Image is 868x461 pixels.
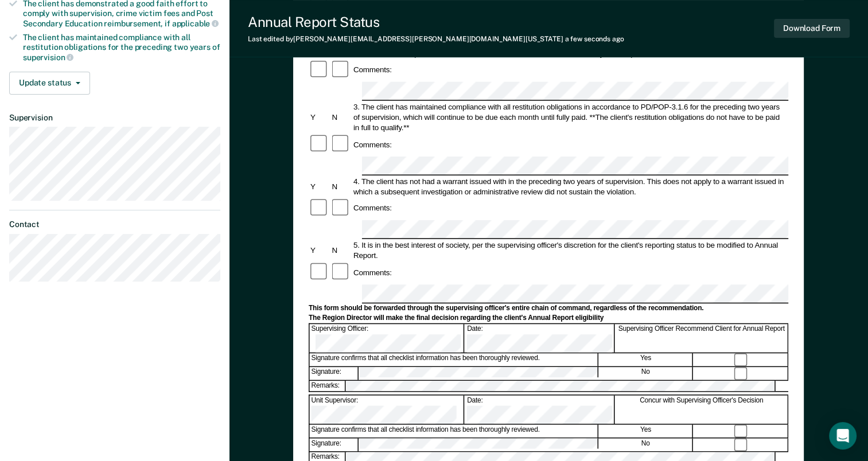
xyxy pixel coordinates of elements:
div: 4. The client has not had a warrant issued with in the preceding two years of supervision. This d... [352,176,788,197]
div: Open Intercom Messenger [829,422,857,450]
div: Y [309,245,330,256]
div: Unit Supervisor: [310,396,465,424]
div: No [599,367,693,380]
div: Y [309,112,330,122]
div: Comments: [352,267,394,278]
div: Comments: [352,203,394,213]
dt: Contact [9,220,220,229]
div: Y [309,181,330,192]
div: 3. The client has maintained compliance with all restitution obligations in accordance to PD/POP-... [352,101,788,132]
div: Signature: [310,439,359,451]
div: Supervising Officer Recommend Client for Annual Report [616,325,788,353]
div: This form should be forwarded through the supervising officer's entire chain of command, regardle... [309,304,788,313]
div: The client has maintained compliance with all restitution obligations for the preceding two years of [23,33,220,62]
div: No [599,439,693,451]
div: The Region Director will make the final decision regarding the client's Annual Report eligibility [309,314,788,323]
div: Signature confirms that all checklist information has been thoroughly reviewed. [310,354,598,366]
div: N [330,181,352,192]
button: Download Form [774,19,850,38]
span: applicable [172,19,219,28]
span: supervision [23,53,73,62]
div: Yes [599,354,693,366]
div: N [330,112,352,122]
div: Remarks: [310,381,347,391]
div: Concur with Supervising Officer's Decision [616,396,788,424]
div: Supervising Officer: [310,325,465,353]
div: Comments: [352,139,394,150]
div: Date: [465,396,614,424]
div: Signature: [310,367,359,380]
div: Last edited by [PERSON_NAME][EMAIL_ADDRESS][PERSON_NAME][DOMAIN_NAME][US_STATE] [248,35,624,43]
span: a few seconds ago [565,35,624,43]
div: N [330,245,352,256]
div: Comments: [352,65,394,75]
div: Date: [465,325,614,353]
div: Signature confirms that all checklist information has been thoroughly reviewed. [310,425,598,437]
div: Annual Report Status [248,14,624,30]
dt: Supervision [9,113,220,123]
button: Update status [9,72,90,95]
div: Yes [599,425,693,437]
div: 5. It is in the best interest of society, per the supervising officer's discretion for the client... [352,240,788,261]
